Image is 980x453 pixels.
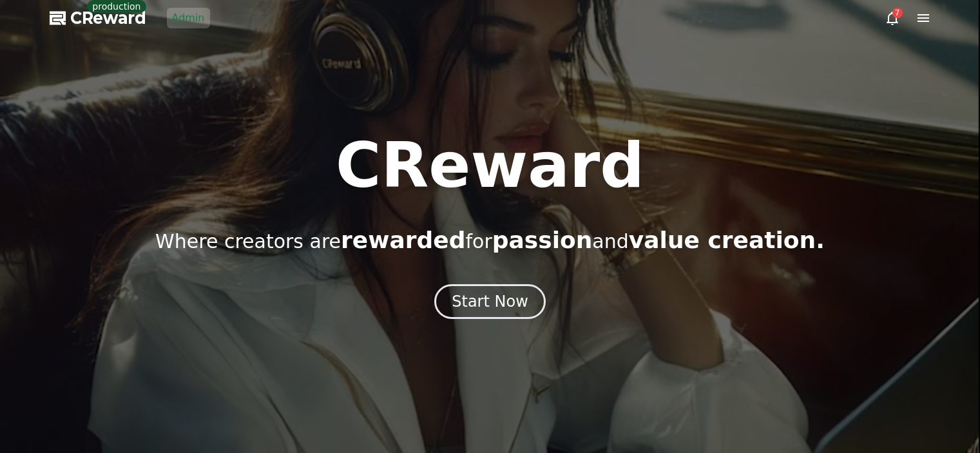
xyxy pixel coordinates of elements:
a: Start Now [434,297,546,309]
span: CReward [70,8,146,28]
a: Admin [167,8,210,28]
span: value creation. [629,227,825,253]
h1: CReward [336,135,644,197]
p: Where creators are for and [155,227,825,253]
div: Start Now [452,291,528,312]
button: Start Now [434,284,546,319]
span: rewarded [341,227,465,253]
a: 7 [885,10,900,26]
a: CReward [50,8,146,28]
div: 7 [892,8,903,18]
span: passion [492,227,593,253]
